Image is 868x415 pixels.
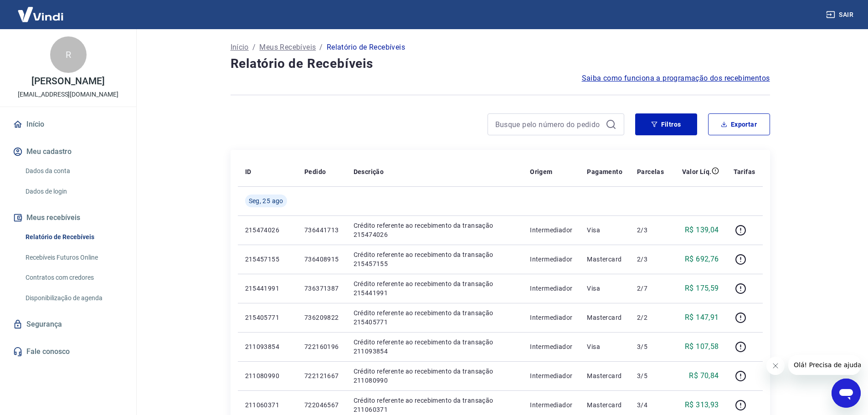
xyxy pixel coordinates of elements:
a: Contratos com credores [22,268,125,287]
p: R$ 147,91 [685,312,719,323]
p: 736371387 [304,284,339,293]
p: Intermediador [530,313,572,322]
img: Vindi [11,0,70,28]
p: [PERSON_NAME] [31,77,104,86]
p: Origem [530,167,552,176]
p: / [252,42,256,53]
p: 2/3 [637,255,664,264]
p: Intermediador [530,371,572,380]
h4: Relatório de Recebíveis [231,55,770,73]
p: 2/2 [637,313,664,322]
p: 215474026 [245,225,290,235]
p: 722046567 [304,400,339,410]
a: Meus Recebíveis [259,42,316,53]
p: Parcelas [637,167,664,176]
p: [EMAIL_ADDRESS][DOMAIN_NAME] [18,90,118,99]
a: Saiba como funciona a programação dos recebimentos [582,73,770,84]
p: Visa [587,342,622,351]
iframe: Mensagem da empresa [788,355,861,375]
p: Mastercard [587,400,622,410]
p: 211080990 [245,371,290,380]
p: Intermediador [530,400,572,410]
p: Visa [587,225,622,235]
p: Valor Líq. [682,167,712,176]
p: 736209822 [304,313,339,322]
p: Mastercard [587,255,622,264]
p: Descrição [354,167,384,176]
p: R$ 175,59 [685,283,719,294]
p: Tarifas [734,167,755,176]
p: R$ 70,84 [689,370,719,381]
p: Crédito referente ao recebimento da transação 215441991 [354,279,516,297]
p: Relatório de Recebíveis [327,42,405,53]
div: R [50,36,87,73]
a: Disponibilização de agenda [22,289,125,307]
p: Mastercard [587,371,622,380]
span: Seg, 25 ago [249,196,283,205]
p: Visa [587,284,622,293]
p: 736408915 [304,255,339,264]
a: Dados de login [22,182,125,201]
p: R$ 139,04 [685,225,719,236]
a: Recebíveis Futuros Online [22,248,125,267]
button: Exportar [708,113,770,135]
p: Crédito referente ao recebimento da transação 215405771 [354,308,516,327]
p: 211093854 [245,342,290,351]
p: 2/3 [637,225,664,235]
p: Pagamento [587,167,622,176]
p: / [319,42,323,53]
button: Sair [824,6,857,23]
a: Relatório de Recebíveis [22,228,125,246]
button: Meu cadastro [11,142,125,162]
iframe: Botão para abrir a janela de mensagens [832,379,861,408]
p: Crédito referente ao recebimento da transação 215474026 [354,221,516,239]
p: 215441991 [245,284,290,293]
p: Intermediador [530,284,572,293]
p: Pedido [304,167,326,176]
button: Meus recebíveis [11,208,125,228]
p: 3/5 [637,342,664,351]
p: Intermediador [530,225,572,235]
p: R$ 107,58 [685,341,719,352]
p: Crédito referente ao recebimento da transação 211060371 [354,396,516,414]
p: 722121667 [304,371,339,380]
p: 3/5 [637,371,664,380]
p: 3/4 [637,400,664,410]
p: Crédito referente ao recebimento da transação 215457155 [354,250,516,268]
p: 722160196 [304,342,339,351]
a: Segurança [11,314,125,334]
p: R$ 692,76 [685,254,719,265]
p: Intermediador [530,342,572,351]
iframe: Fechar mensagem [766,357,785,375]
p: 2/7 [637,284,664,293]
a: Dados da conta [22,162,125,180]
a: Fale conosco [11,342,125,362]
p: ID [245,167,252,176]
p: Crédito referente ao recebimento da transação 211093854 [354,338,516,356]
p: Mastercard [587,313,622,322]
p: 211060371 [245,400,290,410]
p: 215405771 [245,313,290,322]
input: Busque pelo número do pedido [495,118,602,131]
p: 215457155 [245,255,290,264]
p: Intermediador [530,255,572,264]
a: Início [231,42,249,53]
p: 736441713 [304,225,339,235]
a: Início [11,114,125,134]
p: R$ 313,93 [685,400,719,410]
button: Filtros [635,113,697,135]
p: Crédito referente ao recebimento da transação 211080990 [354,367,516,385]
span: Olá! Precisa de ajuda? [5,6,77,14]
